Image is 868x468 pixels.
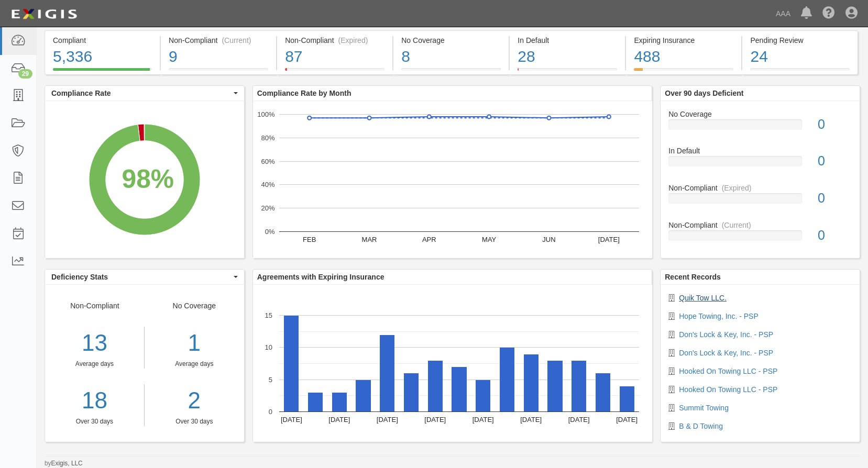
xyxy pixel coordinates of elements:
span: Deficiency Stats [51,272,231,282]
b: Agreements with Expiring Insurance [257,273,384,281]
text: 5 [269,375,272,383]
text: 20% [261,204,274,212]
div: Non-Compliant [661,220,860,230]
a: Non-Compliant(Current)9 [161,68,276,76]
div: Average days [152,360,236,369]
a: Summit Towing [679,404,729,412]
a: Hooked On Towing LLC - PSP [679,385,777,394]
text: [DATE] [377,416,398,424]
a: Hope Towing, Inc. - PSP [679,312,758,320]
div: Non-Compliant (Current) [169,35,268,46]
button: Deficiency Stats [45,270,244,284]
div: Non-Compliant [661,183,860,193]
div: A chart. [253,101,652,258]
a: B & D Towing [679,422,723,430]
div: 9 [169,46,268,68]
div: 13 [45,327,144,360]
div: Over 30 days [45,417,144,426]
div: No Coverage [401,35,501,46]
text: MAR [361,236,377,243]
div: No Coverage [145,300,244,426]
text: [DATE] [568,416,589,424]
text: 80% [261,134,274,142]
a: AAA [771,3,796,24]
a: Don's Lock & Key, Inc. - PSP [679,349,773,357]
i: Help Center - Complianz [822,7,835,20]
a: Don's Lock & Key, Inc. - PSP [679,330,773,339]
a: 2 [152,384,236,417]
text: [DATE] [473,416,494,424]
text: 40% [261,181,274,188]
div: 8 [401,46,501,68]
text: 15 [265,311,272,319]
a: In Default0 [668,146,852,183]
a: Compliant5,336 [45,68,160,76]
b: Recent Records [665,273,721,281]
div: 0 [810,189,860,208]
div: 24 [750,46,849,68]
a: Non-Compliant(Expired)87 [277,68,392,76]
div: 28 [518,46,617,68]
text: [DATE] [520,416,542,424]
div: 0 [810,115,860,134]
text: 100% [257,110,275,118]
a: No Coverage8 [393,68,509,76]
a: Non-Compliant(Current)0 [668,220,852,249]
a: Quik Tow LLC. [679,294,727,302]
text: 0% [265,228,274,236]
div: 1 [152,327,236,360]
text: [DATE] [598,236,620,243]
div: (Current) [722,220,751,230]
div: Average days [45,360,144,369]
a: No Coverage0 [668,109,852,146]
div: No Coverage [661,109,860,119]
div: Pending Review [750,35,849,46]
div: 98% [122,160,174,197]
div: 87 [285,46,384,68]
text: MAY [482,236,497,243]
div: Expiring Insurance [634,35,733,46]
text: [DATE] [281,416,302,424]
a: Non-Compliant(Expired)0 [668,183,852,220]
a: Pending Review24 [742,68,858,76]
text: FEB [303,236,316,243]
div: 0 [810,226,860,245]
div: 0 [810,152,860,171]
svg: A chart. [253,285,652,442]
text: [DATE] [328,416,350,424]
div: Over 30 days [152,417,236,426]
div: (Expired) [338,35,368,46]
a: In Default28 [510,68,625,76]
svg: A chart. [45,101,244,258]
div: (Expired) [722,183,752,193]
div: 5,336 [53,46,152,68]
text: 60% [261,157,274,165]
a: Exigis, LLC [51,460,83,467]
text: 0 [269,408,272,416]
div: 488 [634,46,733,68]
a: Expiring Insurance488 [626,68,741,76]
span: Compliance Rate [51,88,231,98]
div: In Default [518,35,617,46]
text: APR [422,236,436,243]
div: Compliant [53,35,152,46]
a: Hooked On Towing LLC - PSP [679,367,777,375]
button: Compliance Rate [45,86,244,101]
div: 29 [18,69,32,79]
text: [DATE] [424,416,446,424]
b: Compliance Rate by Month [257,89,351,97]
text: [DATE] [616,416,638,424]
div: Non-Compliant (Expired) [285,35,384,46]
b: Over 90 days Deficient [665,89,743,97]
img: logo-5460c22ac91f19d4615b14bd174203de0afe785f0fc80cf4dbbc73dc1793850b.png [8,5,80,24]
small: by [45,459,83,468]
a: 18 [45,384,144,417]
div: (Current) [222,35,251,46]
div: Non-Compliant [45,300,145,426]
text: JUN [542,236,555,243]
text: 10 [265,343,272,351]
